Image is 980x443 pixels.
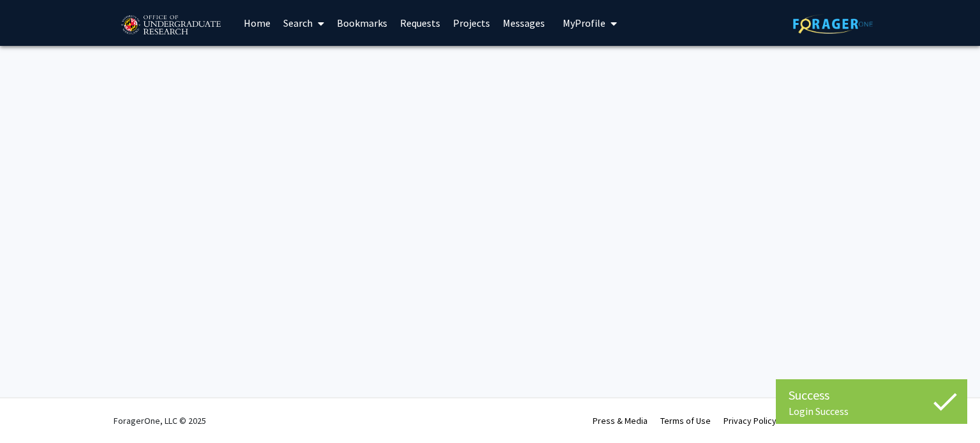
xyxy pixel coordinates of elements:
a: Requests [394,1,447,45]
img: University of Maryland Logo [117,10,225,41]
img: ForagerOne Logo [793,14,873,34]
div: ForagerOne, LLC © 2025 [114,398,206,443]
a: Home [237,1,277,45]
a: Messages [496,1,551,45]
a: Projects [447,1,496,45]
a: Terms of Use [660,415,711,426]
div: Login Success [789,405,954,418]
div: Success [789,386,954,405]
a: Press & Media [593,415,648,426]
a: Bookmarks [330,1,394,45]
a: Privacy Policy [724,415,776,426]
span: My Profile [563,17,605,29]
a: Search [277,1,330,45]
